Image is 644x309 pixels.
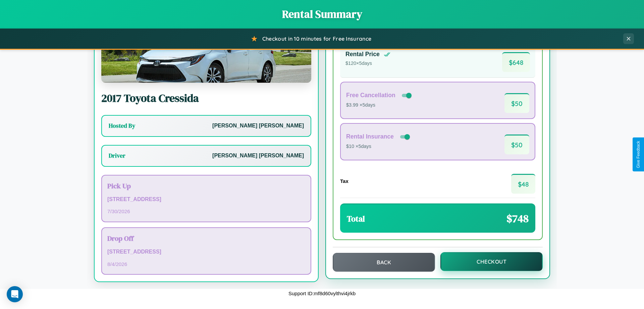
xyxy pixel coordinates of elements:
[340,178,348,184] h4: Tax
[333,253,435,272] button: Back
[7,286,23,302] div: Open Intercom Messenger
[107,260,305,269] p: 8 / 4 / 2026
[109,152,125,160] h3: Driver
[345,51,380,58] h4: Rental Price
[107,233,305,243] h3: Drop Off
[107,195,305,204] p: [STREET_ADDRESS]
[440,252,543,271] button: Checkout
[504,134,529,154] span: $ 50
[109,122,135,130] h3: Hosted By
[107,181,305,191] h3: Pick Up
[107,207,305,216] p: 7 / 30 / 2026
[288,289,356,298] p: Support ID: mf8d60vylthvi4jrkb
[502,52,530,72] span: $ 648
[636,141,641,168] div: Give Feedback
[346,142,411,151] p: $10 × 5 days
[212,151,304,161] p: [PERSON_NAME] [PERSON_NAME]
[346,133,394,140] h4: Rental Insurance
[101,91,311,106] h2: 2017 Toyota Cressida
[107,247,305,257] p: [STREET_ADDRESS]
[346,92,395,99] h4: Free Cancellation
[504,93,529,113] span: $ 50
[346,101,413,110] p: $3.99 × 5 days
[345,59,390,68] p: $ 120 × 5 days
[212,121,304,131] p: [PERSON_NAME] [PERSON_NAME]
[262,35,371,42] span: Checkout in 10 minutes for Free Insurance
[506,211,529,226] span: $ 748
[347,213,365,224] h3: Total
[511,174,535,194] span: $ 48
[7,7,637,22] h1: Rental Summary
